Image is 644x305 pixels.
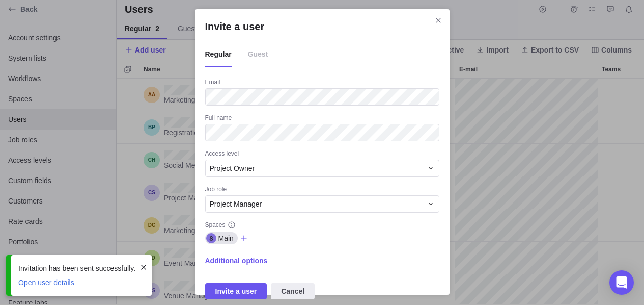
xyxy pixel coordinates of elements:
[18,278,74,287] span: Open user details
[218,233,234,243] span: Main
[205,256,268,266] span: Additional options
[205,221,439,231] div: Spaces
[609,270,634,295] div: Open Intercom Messenger
[205,78,439,88] div: Email
[205,149,439,160] div: Access level
[248,42,268,67] span: Guest
[205,253,268,268] span: Additional options
[215,285,257,297] span: Invite a user
[205,283,267,299] span: Invite a user
[271,283,315,299] span: Cancel
[195,9,450,295] div: Invite a user
[281,285,304,297] span: Cancel
[205,19,439,34] h2: Invite a user
[18,263,135,273] div: Invitation has been sent successfully.
[205,114,439,124] div: Full name
[431,13,445,28] span: Close
[228,221,236,229] svg: info-description
[210,199,262,209] span: Project Manager
[205,185,439,195] div: Job role
[210,163,255,173] span: Project Owner
[205,42,232,67] span: Regular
